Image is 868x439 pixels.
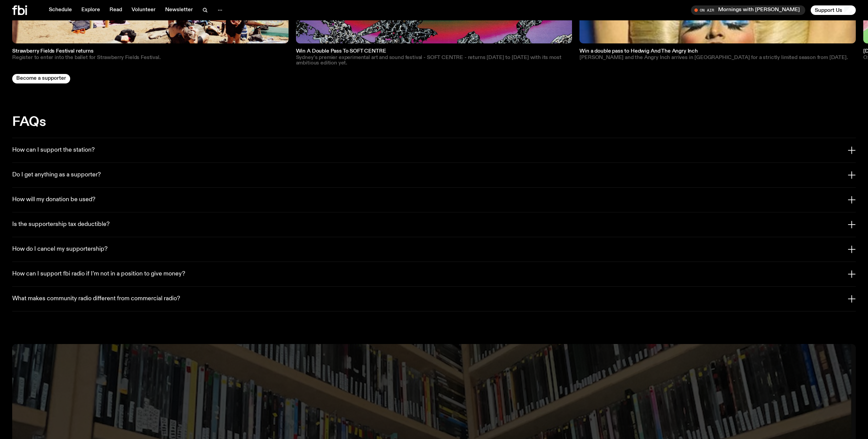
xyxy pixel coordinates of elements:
h3: Win A Double Pass To SOFT CENTRE [296,49,572,54]
button: Become a supporter [12,74,70,83]
button: On AirMornings with [PERSON_NAME] [691,5,805,15]
button: How can I support fbi radio if I’m not in a position to give money? [12,262,856,286]
h3: Strawberry Fields Festival returns [12,49,289,54]
a: Explore [77,5,104,15]
a: Newsletter [161,5,197,15]
h3: Win a double pass to Hedwig And The Angry Inch [579,49,856,54]
h3: How can I support fbi radio if I’m not in a position to give money? [12,270,185,278]
a: Volunteer [127,5,160,15]
h3: How can I support the station? [12,147,95,154]
p: Register to enter into the ballet for Strawberry Fields Festival. [12,55,289,60]
a: Schedule [45,5,76,15]
a: Read [105,5,126,15]
h3: What makes community radio different from commercial radio? [12,295,180,303]
h3: Do I get anything as a supporter? [12,171,101,179]
h3: How do I cancel my supportership? [12,246,107,253]
button: Support Us [811,5,856,15]
button: How can I support the station? [12,138,856,163]
button: Do I get anything as a supporter? [12,163,856,187]
button: How do I cancel my supportership? [12,237,856,262]
p: Sydney’s premier experimental art and sound festival - SOFT CENTRE - returns [DATE] to [DATE] wit... [296,55,572,65]
button: How will my donation be used? [12,188,856,212]
p: [PERSON_NAME] and the Angry Inch arrives in [GEOGRAPHIC_DATA] for a strictly limited season from ... [579,55,856,60]
button: Is the supportership tax deductible? [12,212,856,237]
button: What makes community radio different from commercial radio? [12,287,856,311]
span: Support Us [815,7,842,13]
h2: FAQs [12,116,856,128]
h3: How will my donation be used? [12,196,95,204]
h3: Is the supportership tax deductible? [12,221,110,228]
